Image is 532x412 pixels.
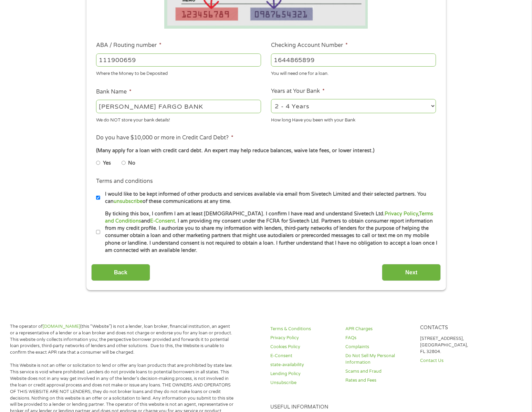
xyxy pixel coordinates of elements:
[271,114,436,124] div: How long Have you been with your Bank
[345,326,412,332] a: APR Charges
[382,264,441,281] input: Next
[345,344,412,350] a: Complaints
[345,377,412,384] a: Rates and Fees
[96,68,261,77] div: Where the Money to be Deposited
[114,198,143,204] a: unsubscribe
[270,362,337,368] a: state-availability
[96,53,261,67] input: 263177916
[270,353,337,359] a: E-Consent
[271,42,348,49] label: Checking Account Number
[43,324,80,329] a: [DOMAIN_NAME]
[100,190,438,205] label: I would like to be kept informed of other products and services available via email from Sivetech...
[270,380,337,386] a: Unsubscribe
[96,134,233,141] label: Do you have $10,000 or more in Credit Card Debt?
[96,178,153,185] label: Terms and conditions
[271,88,325,95] label: Years at Your Bank
[385,211,418,217] a: Privacy Policy
[10,323,235,356] p: The operator of (this “Website”) is not a lender, loan broker, financial institution, an agent or...
[96,114,261,124] div: We do NOT store your bank details!
[420,357,487,364] a: Contact Us
[91,264,150,281] input: Back
[345,368,412,375] a: Scams and Fraud
[271,53,436,67] input: 345634636
[96,88,132,96] label: Bank Name
[128,159,135,167] label: No
[103,159,111,167] label: Yes
[270,371,337,377] a: Lending Policy
[96,42,161,49] label: ABA / Routing number
[270,326,337,332] a: Terms & Conditions
[96,147,436,155] div: (Many apply for a loan with credit card debt. An expert may help reduce balances, waive late fees...
[271,68,436,77] div: You will need one for a loan.
[270,404,487,411] h4: Useful Information
[345,335,412,341] a: FAQs
[100,210,438,254] label: By ticking this box, I confirm I am at least [DEMOGRAPHIC_DATA]. I confirm I have read and unders...
[270,344,337,350] a: Cookies Policy
[150,218,175,224] a: E-Consent
[345,353,412,366] a: Do Not Sell My Personal Information
[270,335,337,341] a: Privacy Policy
[420,325,487,331] h4: Contacts
[105,211,433,224] a: Terms and Conditions
[420,335,487,355] p: [STREET_ADDRESS], [GEOGRAPHIC_DATA], FL 32804.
